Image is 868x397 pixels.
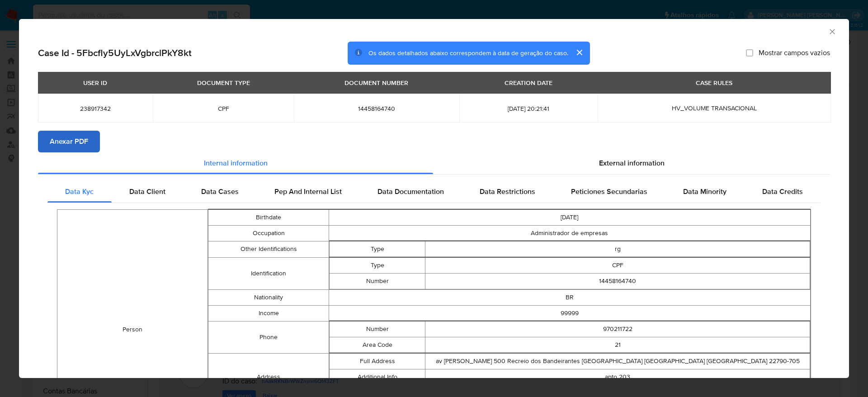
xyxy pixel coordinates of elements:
[19,19,849,378] div: closure-recommendation-modal
[377,186,444,197] span: Data Documentation
[329,225,810,241] td: Administrador de empresas
[339,75,414,90] div: DOCUMENT NUMBER
[208,305,329,321] td: Income
[599,158,665,168] span: External information
[425,369,810,385] td: apto 203
[329,369,425,385] td: Additional Info
[425,321,810,337] td: 970211722
[425,353,810,369] td: av [PERSON_NAME] 500 Recreio dos Bandeirantes [GEOGRAPHIC_DATA] [GEOGRAPHIC_DATA] [GEOGRAPHIC_DAT...
[208,209,329,225] td: Birthdate
[329,321,425,337] td: Number
[208,257,329,289] td: Identification
[201,186,239,197] span: Data Cases
[329,337,425,353] td: Area Code
[329,241,425,257] td: Type
[499,75,558,90] div: CREATION DATE
[49,104,142,113] span: 238917342
[329,289,810,305] td: BR
[480,186,535,197] span: Data Restrictions
[425,337,810,353] td: 21
[470,104,587,113] span: [DATE] 20:21:41
[208,289,329,305] td: Nationality
[425,241,810,257] td: rg
[759,48,830,57] span: Mostrar campos vazios
[672,104,757,113] span: HV_VOLUME TRANSACIONAL
[38,152,830,174] div: Detailed info
[50,132,88,151] span: Anexar PDF
[425,257,810,273] td: CPF
[690,75,738,90] div: CASE RULES
[368,48,568,57] span: Os dados detalhados abaixo correspondem à data de geração do caso.
[38,131,100,152] button: Anexar PDF
[329,273,425,289] td: Number
[208,321,329,353] td: Phone
[78,75,113,90] div: USER ID
[571,186,647,197] span: Peticiones Secundarias
[425,273,810,289] td: 14458164740
[762,186,803,197] span: Data Credits
[129,186,165,197] span: Data Client
[208,241,329,257] td: Other Identifications
[47,181,821,203] div: Detailed internal info
[274,186,342,197] span: Pep And Internal List
[208,225,329,241] td: Occupation
[65,186,94,197] span: Data Kyc
[329,353,425,369] td: Full Address
[329,209,810,225] td: [DATE]
[746,49,753,57] input: Mostrar campos vazios
[329,305,810,321] td: 99999
[305,104,448,113] span: 14458164740
[683,186,726,197] span: Data Minority
[164,104,283,113] span: CPF
[204,158,268,168] span: Internal information
[828,27,836,35] button: Fechar a janela
[568,42,590,63] button: cerrar
[38,47,192,59] h2: Case Id - 5Fbcfly5UyLxVgbrclPkY8kt
[192,75,255,90] div: DOCUMENT TYPE
[329,257,425,273] td: Type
